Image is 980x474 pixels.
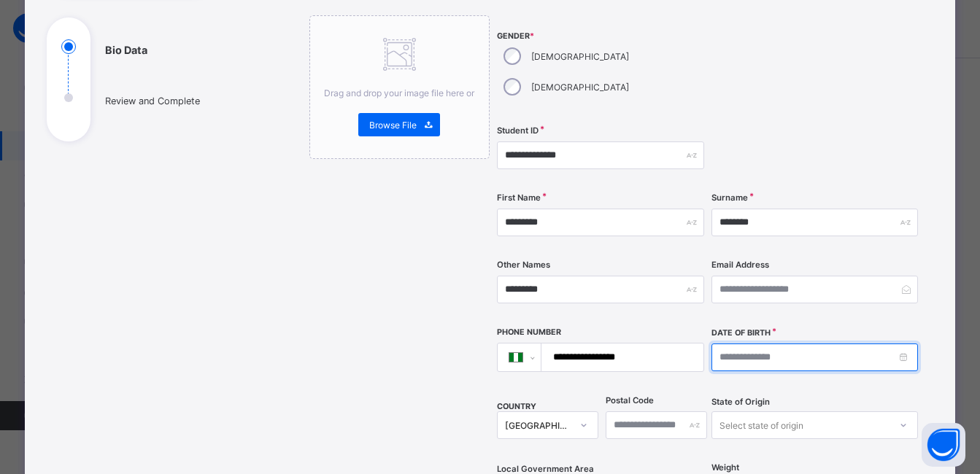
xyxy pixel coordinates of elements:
span: Drag and drop your image file here or [324,88,474,98]
label: [DEMOGRAPHIC_DATA] [531,51,629,62]
label: Surname [711,193,748,203]
label: Email Address [711,260,769,270]
label: Weight [711,462,739,473]
button: Open asap [922,423,965,467]
span: COUNTRY [497,402,536,411]
div: Select state of origin [719,411,803,439]
label: Student ID [497,125,539,136]
div: Drag and drop your image file here orBrowse File [309,15,490,159]
label: Other Names [497,260,550,270]
label: First Name [497,193,541,203]
div: [GEOGRAPHIC_DATA] [505,420,571,431]
span: Browse File [369,120,417,131]
span: Gender [497,31,703,41]
label: Phone Number [497,327,561,337]
span: Local Government Area [497,464,594,474]
label: [DEMOGRAPHIC_DATA] [531,82,629,93]
span: State of Origin [711,397,770,407]
label: Postal Code [606,395,654,405]
label: Date of Birth [711,328,771,338]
